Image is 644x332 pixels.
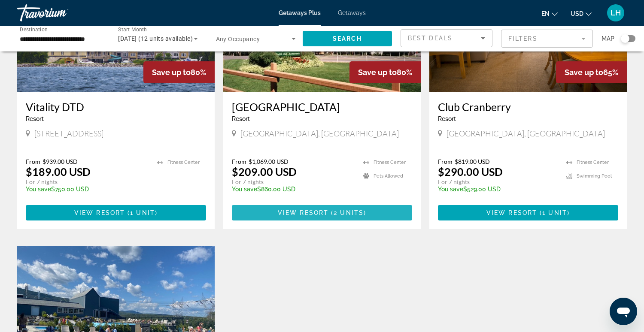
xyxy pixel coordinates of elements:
span: From [438,158,453,165]
span: Start Month [118,27,147,33]
span: Resort [232,115,250,122]
span: $939.00 USD [43,158,78,165]
button: Change language [541,7,558,20]
span: You save [26,186,51,193]
span: Resort [438,115,456,122]
div: 65% [556,61,627,83]
span: $819.00 USD [455,158,490,165]
span: 2 units [334,209,364,216]
span: Save up to [358,68,397,77]
span: [DATE] (12 units available) [118,35,193,42]
a: Getaways [338,9,366,16]
p: For 7 nights [232,178,355,186]
p: $529.00 USD [438,186,558,193]
span: View Resort [486,209,537,216]
span: You save [438,186,463,193]
span: en [541,10,550,17]
span: Destination [20,26,48,32]
span: Map [601,33,614,45]
span: You save [232,186,257,193]
mat-select: Sort by [408,33,485,43]
p: $860.00 USD [232,186,355,193]
p: $189.00 USD [26,165,91,178]
a: Getaways Plus [279,9,321,16]
span: USD [571,10,583,17]
a: Travorium [17,2,103,24]
span: Save up to [152,68,191,77]
a: [GEOGRAPHIC_DATA] [232,100,412,113]
button: Filter [501,29,593,48]
span: From [232,158,246,165]
span: Fitness Center [167,160,200,165]
p: For 7 nights [438,178,558,186]
span: [GEOGRAPHIC_DATA], [GEOGRAPHIC_DATA] [240,129,399,138]
button: View Resort(1 unit) [26,205,206,220]
a: Club Cranberry [438,100,618,113]
span: Fitness Center [577,160,609,165]
p: $750.00 USD [26,186,149,193]
span: $1,069.00 USD [249,158,289,165]
p: For 7 nights [26,178,149,186]
button: User Menu [605,4,627,22]
span: ( ) [537,209,570,216]
p: $209.00 USD [232,165,297,178]
span: Save up to [565,68,603,77]
span: Resort [26,115,44,122]
span: Fitness Center [374,160,406,165]
span: View Resort [278,209,328,216]
span: Any Occupancy [216,36,260,42]
button: View Resort(1 unit) [438,205,618,220]
a: Vitality DTD [26,100,206,113]
iframe: Button to launch messaging window [610,298,637,325]
button: Change currency [571,7,592,20]
span: Swimming Pool [577,173,612,179]
span: ( ) [125,209,158,216]
span: Pets Allowed [374,173,403,179]
button: Search [303,31,392,46]
p: $290.00 USD [438,165,503,178]
span: 1 unit [542,209,567,216]
button: View Resort(2 units) [232,205,412,220]
span: LH [611,9,621,17]
span: Search [333,35,362,42]
span: ( ) [328,209,366,216]
div: 80% [349,61,421,83]
span: From [26,158,40,165]
span: [GEOGRAPHIC_DATA], [GEOGRAPHIC_DATA] [447,129,605,138]
span: 1 unit [130,209,155,216]
span: Best Deals [408,35,453,42]
span: [STREET_ADDRESS] [34,129,103,138]
span: View Resort [74,209,125,216]
div: 80% [143,61,215,83]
